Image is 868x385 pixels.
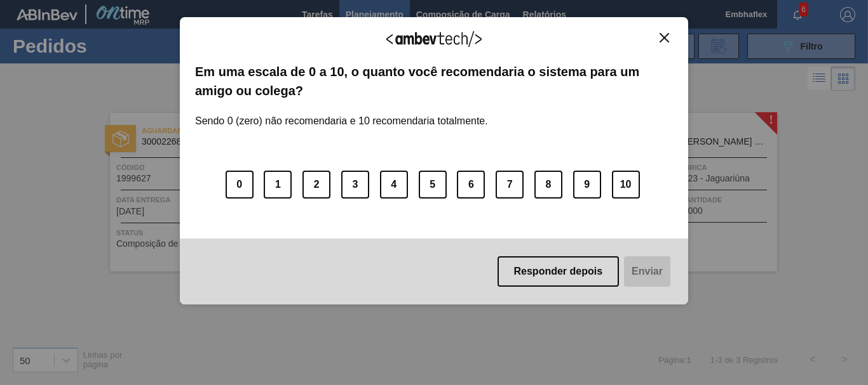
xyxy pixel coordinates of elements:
button: 4 [380,171,408,199]
button: 3 [341,171,369,199]
img: Logo Ambevtech [386,31,482,47]
label: Em uma escala de 0 a 10, o quanto você recomendaria o sistema para um amigo ou colega? [195,62,673,101]
button: 8 [534,171,562,199]
button: 0 [226,171,254,199]
button: Responder depois [498,256,620,287]
label: Sendo 0 (zero) não recomendaria e 10 recomendaria totalmente. [195,100,488,127]
button: Close [656,32,673,43]
button: 10 [612,171,640,199]
img: Close [660,33,669,42]
button: 6 [457,171,485,199]
button: 7 [496,171,524,199]
button: 5 [419,171,447,199]
button: 2 [302,171,330,199]
button: 1 [264,171,292,199]
button: 9 [573,171,601,199]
